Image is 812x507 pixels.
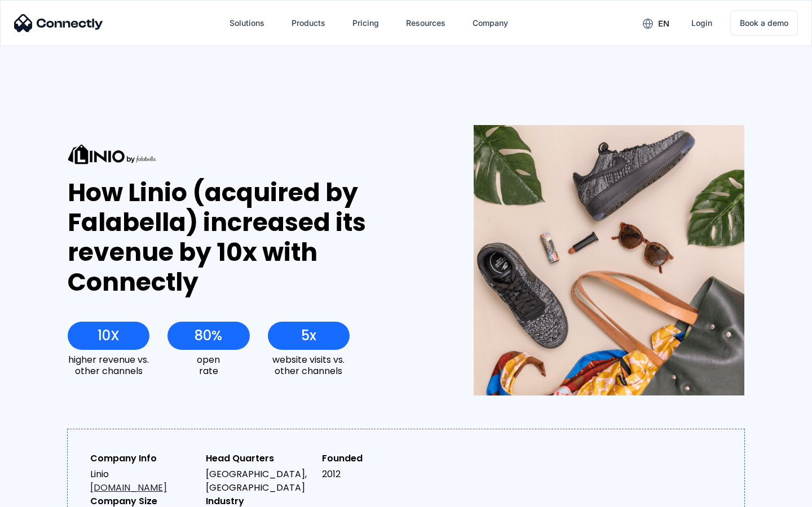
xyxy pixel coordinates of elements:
div: Head Quarters [206,452,312,465]
a: Book a demo [730,10,798,36]
a: [DOMAIN_NAME] [90,481,167,494]
div: Login [691,15,712,31]
div: higher revenue vs. other channels [68,354,149,376]
div: 5x [301,328,316,344]
div: Products [292,15,325,31]
div: Resources [406,15,445,31]
div: en [658,16,669,32]
div: Company Info [90,452,197,465]
div: How Linio (acquired by Falabella) increased its revenue by 10x with Connectly [68,178,433,297]
div: Solutions [230,15,264,31]
ul: Language list [23,487,68,503]
a: Pricing [343,10,388,37]
div: Linio [90,468,197,495]
a: Login [682,10,721,37]
div: Founded [322,452,429,465]
div: 10X [98,328,120,344]
div: Company [473,15,508,31]
div: Pricing [352,15,379,31]
div: 80% [195,328,222,344]
div: 2012 [322,468,429,481]
div: open rate [167,354,249,376]
div: [GEOGRAPHIC_DATA], [GEOGRAPHIC_DATA] [206,468,312,495]
img: Connectly Logo [14,14,103,32]
aside: Language selected: English [11,487,68,503]
div: website visits vs. other channels [268,354,350,376]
